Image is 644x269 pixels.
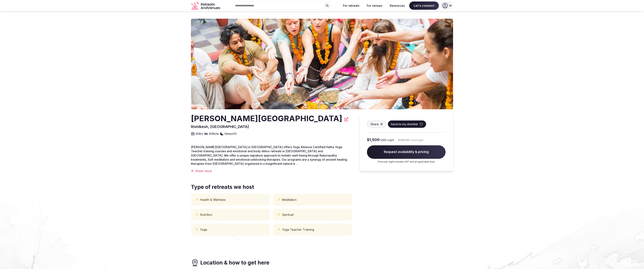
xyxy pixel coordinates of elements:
span: 40 Brs [195,132,203,136]
p: Price per night includes VAT and all applicable fees [367,160,446,163]
span: Type of retreats we host [191,183,254,191]
span: [PERSON_NAME][GEOGRAPHIC_DATA] in [GEOGRAPHIC_DATA] offers Yoga Alliance Certified Hatha Yoga Tea... [191,145,347,166]
svg: Retreats and Venues company logo [191,1,221,10]
button: Save to my shortlist [388,120,426,128]
span: Sleeps 50 [224,132,237,136]
span: night [387,138,394,142]
div: Show more [191,169,352,173]
img: Venue cover photo [191,19,453,109]
h3: Location & how to get here [200,259,269,266]
span: Request availability & pricing [367,145,446,159]
span: 40 Beds [209,132,219,136]
span: $38 USD [398,138,409,142]
span: Rishikesh, [GEOGRAPHIC_DATA] [191,124,249,129]
h2: [PERSON_NAME][GEOGRAPHIC_DATA] [191,113,342,124]
button: For retreats [340,1,362,10]
span: Let's connect [409,1,439,10]
span: USD [380,138,386,142]
div: | [396,138,397,142]
a: Visit the homepage [191,1,221,10]
button: Resources [387,1,408,10]
span: Save to my shortlist [391,122,418,126]
span: Share [370,122,379,126]
span: $1,500 [367,137,380,142]
button: Share [367,120,386,128]
span: room/night [410,138,423,142]
button: For venues [364,1,385,10]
